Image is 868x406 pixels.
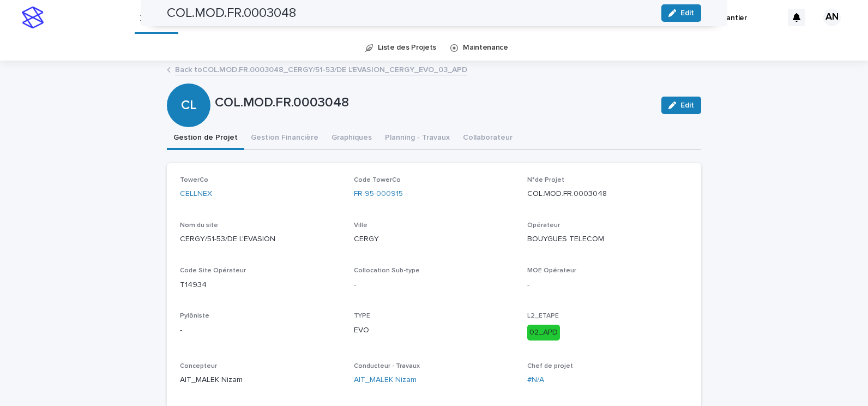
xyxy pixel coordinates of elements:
a: #N/A [527,374,544,386]
p: CERGY/51-53/DE L'EVASION [180,234,341,245]
p: - [527,279,688,291]
a: Maintenance [463,35,508,61]
p: COL.MOD.FR.0003048 [215,95,653,111]
span: Edit [680,101,694,109]
div: CL [167,53,210,113]
p: - [354,279,515,291]
span: Code Site Opérateur [180,267,246,274]
p: BOUYGUES TELECOM [527,234,688,245]
span: Ville [354,222,367,229]
span: TYPE [354,313,370,319]
p: CERGY [354,234,515,245]
span: Code TowerCo [354,177,401,183]
button: Gestion de Projet [167,127,244,150]
span: MOE Opérateur [527,267,576,274]
a: Liste des Projets [378,35,436,61]
a: FR-95-000915 [354,188,403,200]
p: T14934 [180,279,341,291]
div: 02_APD [527,325,560,341]
p: EVO [354,325,515,336]
p: - [180,325,341,336]
button: Graphiques [325,127,378,150]
span: Concepteur [180,363,217,369]
span: L2_ETAPE [527,313,559,319]
p: AIT_MALEK Nizam [180,374,341,386]
span: TowerCo [180,177,208,183]
span: Pylôniste [180,313,209,319]
p: COL.MOD.FR.0003048 [527,188,688,200]
span: Conducteur - Travaux [354,363,420,369]
span: Collocation Sub-type [354,267,420,274]
img: stacker-logo-s-only.png [22,7,44,28]
button: Edit [661,97,701,114]
div: AN [823,9,841,26]
button: Gestion Financière [244,127,325,150]
button: Collaborateur [456,127,519,150]
button: Planning - Travaux [378,127,456,150]
span: Chef de projet [527,363,573,369]
span: Opérateur [527,222,560,229]
a: Back toCOL.MOD.FR.0003048_CERGY/51-53/DE L'EVASION_CERGY_EVO_03_APD [175,63,467,75]
a: CELLNEX [180,188,212,200]
span: N°de Projet [527,177,564,183]
a: AIT_MALEK Nizam [354,374,417,386]
span: Nom du site [180,222,218,229]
